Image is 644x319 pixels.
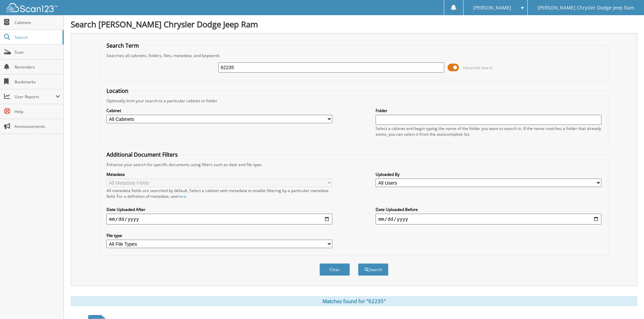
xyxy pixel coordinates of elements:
span: Scan [15,49,60,55]
span: Advanced Search [463,65,493,70]
span: Announcements [15,124,60,129]
input: start [106,214,332,224]
button: Clear [319,263,350,276]
span: Search [15,34,59,40]
span: User Reports [15,94,55,100]
legend: Location [103,87,132,95]
legend: Search Term [103,42,142,49]
span: Reminders [15,64,60,70]
h1: Search [PERSON_NAME] Chrysler Dodge Jeep Ram [71,19,637,30]
legend: Additional Document Filters [103,151,181,158]
label: File type [106,233,332,238]
label: Folder [376,108,601,113]
span: [PERSON_NAME] [473,6,511,10]
span: Cabinets [15,20,60,25]
img: scan123-logo-white.svg [7,3,57,12]
div: Optionally limit your search to a particular cabinet or folder [103,98,605,104]
button: Search [358,263,388,276]
label: Date Uploaded After [106,207,332,212]
div: All metadata fields are searched by default. Select a cabinet with metadata to enable filtering b... [106,188,332,199]
a: here [177,193,186,199]
label: Date Uploaded Before [376,207,601,212]
label: Cabinet [106,108,332,113]
div: Searches all cabinets, folders, files, metadata, and keywords [103,53,605,58]
label: Metadata [106,171,332,177]
input: end [376,214,601,224]
div: Enhance your search for specific documents using filters such as date and file type. [103,162,605,167]
label: Uploaded By [376,171,601,177]
span: Help [15,109,60,114]
div: Matches found for "62235" [71,296,637,306]
span: Bookmarks [15,79,60,85]
div: Select a cabinet and begin typing the name of the folder you want to search in. If the name match... [376,126,601,137]
span: [PERSON_NAME] Chrysler Dodge Jeep Ram [538,6,634,10]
